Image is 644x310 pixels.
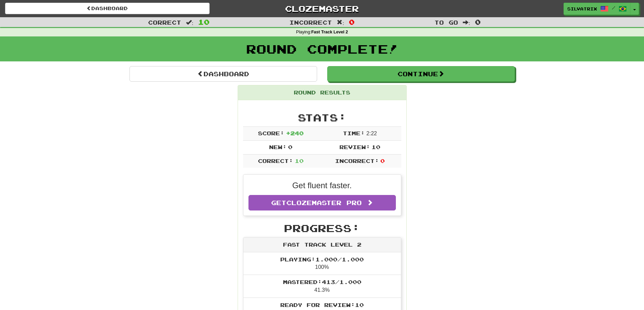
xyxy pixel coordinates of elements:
[243,223,401,234] h2: Progress:
[295,158,304,164] span: 10
[283,279,361,285] span: Mastered: 413 / 1.000
[311,30,348,34] strong: Fast Track Level 2
[288,144,292,150] span: 0
[5,3,210,14] a: Dashboard
[343,130,365,136] span: Time:
[258,158,293,164] span: Correct:
[198,18,210,26] span: 10
[148,19,181,26] span: Correct
[366,131,377,136] span: 2 : 22
[567,6,597,12] span: Silvatrix
[248,180,396,191] p: Get fluent faster.
[129,66,317,82] a: Dashboard
[243,252,401,275] li: 100%
[380,158,385,164] span: 0
[286,130,304,136] span: + 240
[269,144,287,150] span: New:
[280,302,364,308] span: Ready for Review: 10
[2,42,642,56] h1: Round Complete!
[337,20,344,25] span: :
[335,158,379,164] span: Incorrect:
[280,256,364,262] span: Playing: 1.000 / 1.000
[286,199,362,206] span: Clozemaster Pro
[243,237,401,252] div: Fast Track Level 2
[434,19,458,26] span: To go
[349,18,355,26] span: 0
[564,3,630,15] a: Silvatrix /
[327,66,515,82] button: Continue
[475,18,481,26] span: 0
[238,85,406,100] div: Round Results
[372,144,380,150] span: 10
[339,144,370,150] span: Review:
[243,275,401,298] li: 41.3%
[463,20,470,25] span: :
[248,195,396,210] a: GetClozemaster Pro
[612,5,615,10] span: /
[289,19,332,26] span: Incorrect
[220,3,424,15] a: Clozemaster
[243,112,401,123] h2: Stats:
[186,20,193,25] span: :
[258,130,284,136] span: Score:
